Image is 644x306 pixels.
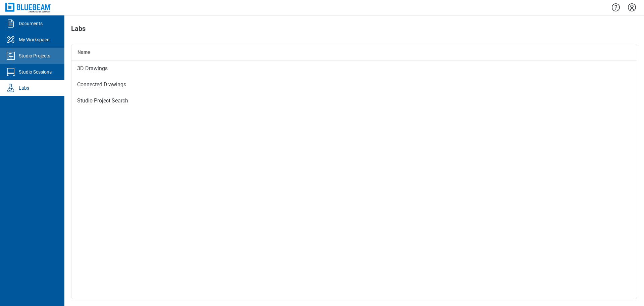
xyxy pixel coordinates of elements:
[5,83,16,93] svg: Labs
[627,2,637,13] button: Settings
[5,3,51,12] img: Bluebeam, Inc.
[5,50,16,61] svg: Studio Projects
[71,93,637,109] div: Studio Project Search
[5,34,16,45] svg: My Workspace
[71,60,637,77] div: 3D Drawings
[19,36,49,43] div: My Workspace
[71,25,86,36] h1: Labs
[19,85,29,91] div: Labs
[19,69,52,75] div: Studio Sessions
[5,18,16,29] svg: Documents
[71,77,637,93] div: Connected Drawings
[19,20,43,27] div: Documents
[5,67,16,77] svg: Studio Sessions
[77,49,90,55] span: Name
[19,52,50,59] div: Studio Projects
